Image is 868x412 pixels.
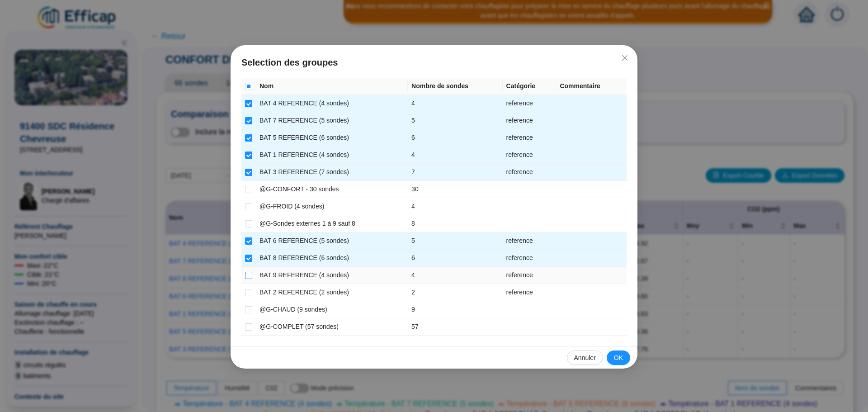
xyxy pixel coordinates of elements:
[256,78,408,95] th: Nom
[556,78,627,95] th: Commentaire
[408,215,502,232] td: 8
[503,164,557,181] td: reference
[503,250,557,267] td: reference
[256,301,408,318] td: @G-CHAUD (9 sondes)
[503,284,557,301] td: reference
[408,147,502,164] td: 4
[408,198,502,215] td: 4
[503,147,557,164] td: reference
[241,56,627,69] span: Selection des groupes
[503,78,557,95] th: Catégorie
[256,147,408,164] td: BAT 1 REFERENCE (4 sondes)
[256,318,408,336] td: @G-COMPLET (57 sondes)
[503,112,557,129] td: reference
[256,129,408,147] td: BAT 5 REFERENCE (6 sondes)
[618,54,632,62] span: Fermer
[256,164,408,181] td: BAT 3 REFERENCE (7 sondes)
[408,112,502,129] td: 5
[503,129,557,147] td: reference
[256,198,408,215] td: @G-FROID (4 sondes)
[614,353,623,363] span: OK
[621,54,628,62] span: close
[256,267,408,284] td: BAT 9 REFERENCE (4 sondes)
[408,78,502,95] th: Nombre de sondes
[256,112,408,129] td: BAT 7 REFERENCE (5 sondes)
[408,181,502,198] td: 30
[618,51,632,65] button: Close
[256,215,408,232] td: @G-Sondes externes 1 à 9 sauf 8
[408,267,502,284] td: 4
[408,318,502,336] td: 57
[607,350,630,365] button: OK
[256,95,408,112] td: BAT 4 REFERENCE (4 sondes)
[408,95,502,112] td: 4
[256,232,408,250] td: BAT 6 REFERENCE (5 sondes)
[408,284,502,301] td: 2
[256,284,408,301] td: BAT 2 REFERENCE (2 sondes)
[567,350,603,365] button: Annuler
[503,232,557,250] td: reference
[408,232,502,250] td: 5
[408,250,502,267] td: 6
[574,353,596,363] span: Annuler
[408,301,502,318] td: 9
[256,181,408,198] td: @G-CONFORT - 30 sondes
[408,129,502,147] td: 6
[503,267,557,284] td: reference
[503,95,557,112] td: reference
[256,250,408,267] td: BAT 8 REFERENCE (6 sondes)
[408,164,502,181] td: 7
